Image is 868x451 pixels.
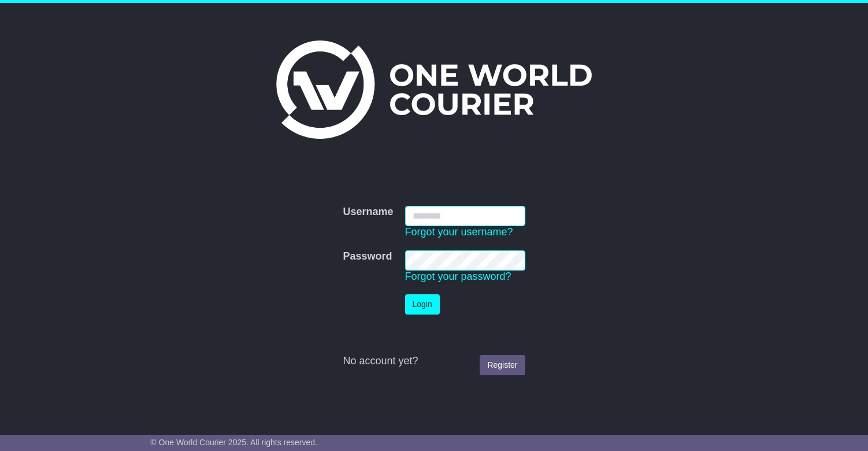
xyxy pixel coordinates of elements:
a: Forgot your password? [405,271,511,282]
span: © One World Courier 2025. All rights reserved. [150,438,317,447]
a: Register [480,355,525,375]
div: No account yet? [343,355,525,368]
label: Username [343,206,393,219]
button: Login [405,294,440,315]
label: Password [343,250,392,263]
img: One World [276,40,592,139]
a: Forgot your username? [405,226,513,238]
